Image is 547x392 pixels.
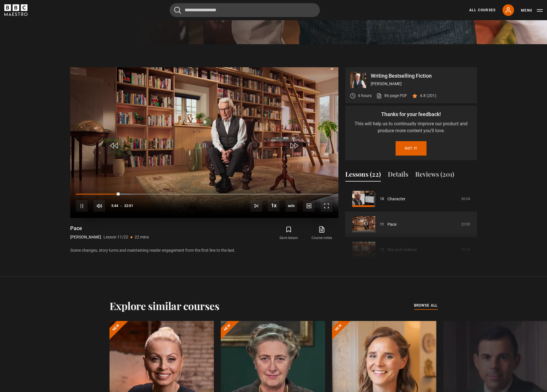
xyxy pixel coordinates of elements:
p: Writing Bestselling Fiction [371,73,472,79]
h1: Pace [70,225,149,232]
span: auto [285,200,297,212]
a: Character [387,196,405,202]
button: Got it [396,141,427,156]
span: browse all [414,303,438,308]
button: Mute [94,200,105,212]
button: Lessons (22) [345,169,381,182]
h2: Explore similar courses [110,300,220,312]
div: Progress Bar [76,194,332,195]
div: Current quality: 720p [285,200,297,212]
a: 86 page PDF [376,93,407,99]
span: 3:44 [111,201,118,211]
a: Pace [387,221,396,227]
button: Pause [76,200,88,212]
button: Captions [303,200,315,212]
p: 22 mins [135,234,149,240]
a: Course notes [305,225,338,242]
button: Fullscreen [321,200,332,212]
button: Playback Rate [268,200,279,211]
input: Search [170,3,320,17]
button: Reviews (201) [415,169,454,182]
svg: BBC Maestro [4,4,27,16]
span: - [120,204,122,208]
p: Thanks for your feedback! [350,110,472,118]
p: Scene changes, story turns and maintaining reader engagement from the first line to the last. [70,247,338,253]
button: Details [388,169,408,182]
button: Submit the search query [174,7,181,14]
span: 22:01 [124,201,133,211]
button: Next Lesson [251,200,262,212]
a: All Courses [469,8,496,13]
p: [PERSON_NAME] [371,81,472,87]
p: 4.8 (201) [420,93,436,99]
button: Save lesson [272,225,305,242]
video-js: Video Player [70,67,338,218]
p: [PERSON_NAME] [70,234,101,240]
p: This will help us to continually improve our product and produce more content you’ll love. [350,120,472,134]
button: Toggle navigation [521,8,543,13]
p: Lesson 11/22 [103,234,128,240]
a: browse all [414,303,438,309]
p: 6 hours [358,93,372,99]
